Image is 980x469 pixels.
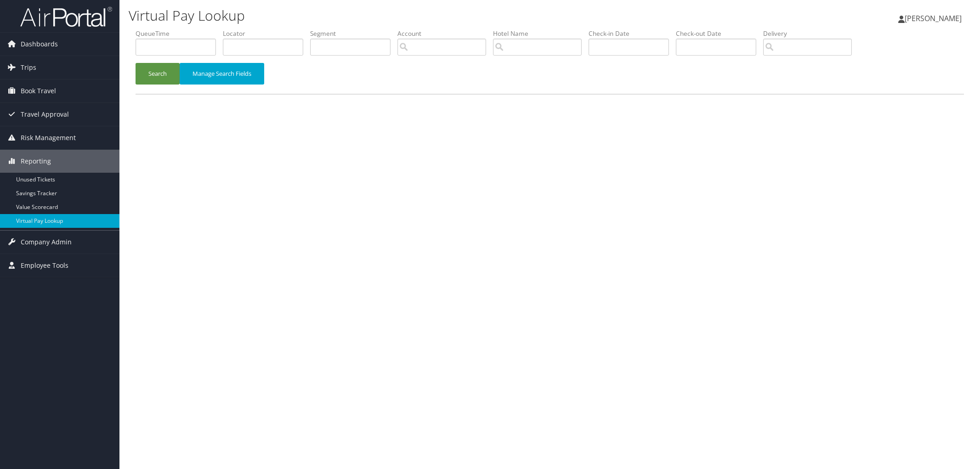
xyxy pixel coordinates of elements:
[21,56,36,79] span: Trips
[21,231,72,254] span: Company Admin
[21,254,68,277] span: Employee Tools
[676,29,763,38] label: Check-out Date
[589,29,676,38] label: Check-in Date
[129,6,690,25] h1: Virtual Pay Lookup
[905,13,962,23] span: [PERSON_NAME]
[136,29,223,38] label: QueueTime
[20,6,112,28] img: airportal-logo.png
[493,29,589,38] label: Hotel Name
[223,29,310,38] label: Locator
[21,150,51,173] span: Reporting
[180,63,264,85] button: Manage Search Fields
[21,126,76,149] span: Risk Management
[136,63,180,85] button: Search
[763,29,859,38] label: Delivery
[21,103,69,126] span: Travel Approval
[21,79,56,102] span: Book Travel
[21,33,58,56] span: Dashboards
[310,29,397,38] label: Segment
[898,5,971,32] a: [PERSON_NAME]
[397,29,493,38] label: Account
